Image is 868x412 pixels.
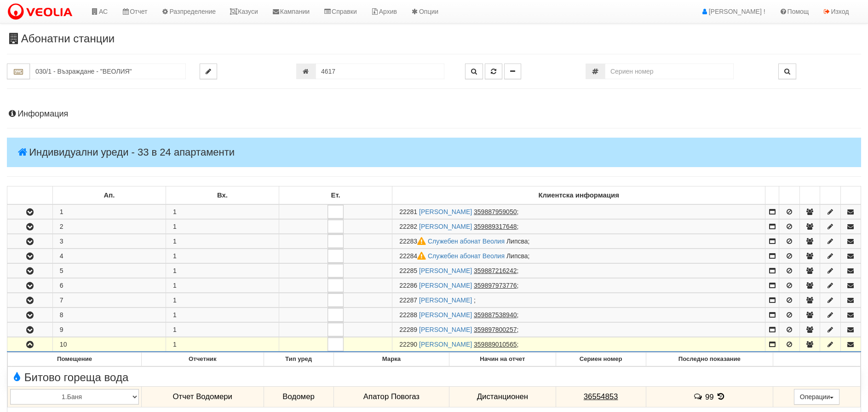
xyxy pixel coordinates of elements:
[30,64,186,79] input: Абонатна станция
[419,311,472,319] a: [PERSON_NAME]
[392,220,765,234] td: ;
[333,353,449,366] th: Марка
[392,234,765,249] td: ;
[474,311,517,319] tcxspan: Call 359887538940 via 3CX
[8,353,142,366] th: Помещение
[399,223,417,230] span: Партида №
[264,353,333,366] th: Тип уред
[392,279,765,293] td: ;
[7,186,53,205] td: : No sort applied, sorting is disabled
[419,282,472,289] a: [PERSON_NAME]
[419,223,472,230] a: [PERSON_NAME]
[264,386,333,407] td: Водомер
[52,279,166,293] td: 6
[584,392,618,401] tcxspan: Call 36554853 via 3CX
[474,326,517,333] tcxspan: Call 359897800257 via 3CX
[10,371,128,383] span: Битово гореща вода
[399,267,417,274] span: Партида №
[399,208,417,215] span: Партида №
[392,186,765,205] td: Клиентска информация: No sort applied, sorting is disabled
[539,191,619,199] b: Клиентска информация
[166,249,279,263] td: 1
[392,204,765,219] td: ;
[449,353,556,366] th: Начин на отчет
[279,186,392,205] td: Ет.: No sort applied, sorting is disabled
[333,386,449,407] td: Апатор Повогаз
[52,186,166,205] td: Ап.: No sort applied, sorting is disabled
[316,64,444,79] input: Партида №
[705,392,714,401] span: 99
[474,267,517,274] tcxspan: Call 359887216242 via 3CX
[605,64,734,79] input: Сериен номер
[399,326,417,333] span: Партида №
[166,220,279,234] td: 1
[52,293,166,308] td: 7
[419,341,472,348] a: [PERSON_NAME]
[506,252,528,260] span: Липсва
[52,308,166,322] td: 8
[52,204,166,219] td: 1
[166,323,279,337] td: 1
[52,234,166,249] td: 3
[166,308,279,322] td: 1
[7,138,861,167] h4: Индивидуални уреди - 33 в 24 апартаменти
[7,110,861,119] h4: Информация
[392,293,765,308] td: ;
[506,238,528,245] span: Липсва
[556,353,646,366] th: Сериен номер
[646,353,773,366] th: Последно показание
[474,208,517,215] tcxspan: Call 359887959050 via 3CX
[840,186,861,205] td: : No sort applied, sorting is disabled
[392,337,765,352] td: ;
[399,238,428,245] span: Партида №
[419,326,472,333] a: [PERSON_NAME]
[52,264,166,278] td: 5
[52,323,166,337] td: 9
[52,220,166,234] td: 2
[173,392,232,401] span: Отчет Водомери
[103,191,115,199] b: Ап.
[399,296,417,304] span: Партида №
[399,311,417,319] span: Партида №
[794,389,840,405] button: Операции
[428,252,505,260] a: Служебен абонат Веолия
[166,204,279,219] td: 1
[166,293,279,308] td: 1
[52,249,166,263] td: 4
[419,267,472,274] a: [PERSON_NAME]
[392,249,765,263] td: ;
[392,323,765,337] td: ;
[474,282,517,289] tcxspan: Call 359897973776 via 3CX
[474,223,517,230] tcxspan: Call 359889317648 via 3CX
[399,252,428,260] span: Партида №
[428,238,505,245] a: Служебен абонат Веолия
[399,341,417,348] span: Партида №
[399,282,417,289] span: Партида №
[716,392,726,401] span: История на показанията
[765,186,779,205] td: : No sort applied, sorting is disabled
[7,33,861,45] h3: Абонатни станции
[166,234,279,249] td: 1
[779,186,799,205] td: : No sort applied, sorting is disabled
[474,341,517,348] tcxspan: Call 359889010565 via 3CX
[820,186,840,205] td: : No sort applied, sorting is disabled
[392,264,765,278] td: ;
[419,296,472,304] a: [PERSON_NAME]
[7,2,77,22] img: VeoliaLogo.png
[52,337,166,352] td: 10
[166,279,279,293] td: 1
[799,186,820,205] td: : No sort applied, sorting is disabled
[449,386,556,407] td: Дистанционен
[693,392,705,401] span: История на забележките
[331,191,340,199] b: Ет.
[419,208,472,215] a: [PERSON_NAME]
[166,186,279,205] td: Вх.: No sort applied, sorting is disabled
[392,308,765,322] td: ;
[166,264,279,278] td: 1
[166,337,279,352] td: 1
[142,353,264,366] th: Отчетник
[217,191,228,199] b: Вх.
